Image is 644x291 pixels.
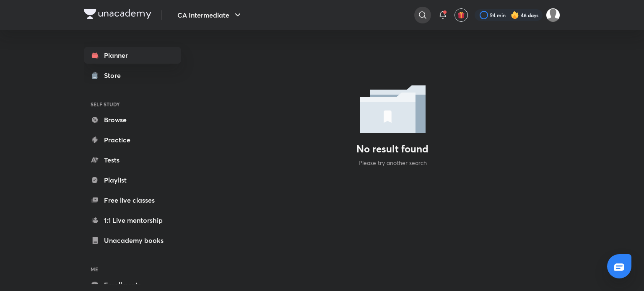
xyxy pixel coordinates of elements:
a: Practice [84,131,181,148]
img: No data [360,85,426,133]
div: Store [104,70,126,80]
h6: ME [84,262,181,276]
button: CA Intermediate [172,7,248,23]
a: Unacademy books [84,232,181,249]
button: avatar [454,8,468,22]
a: Planner [84,47,181,64]
a: 1:1 Live mentorship [84,212,181,229]
a: Playlist [84,172,181,188]
img: Company Logo [84,9,151,19]
p: Please try another search [358,158,427,167]
h3: No result found [356,143,428,155]
a: Browse [84,111,181,128]
a: Tests [84,152,181,168]
img: streak [511,11,519,19]
h6: SELF STUDY [84,97,181,111]
a: Store [84,67,181,84]
a: Free live classes [84,192,181,209]
img: avatar [457,11,465,19]
a: Company Logo [84,9,151,21]
img: siddhant soni [546,8,560,22]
